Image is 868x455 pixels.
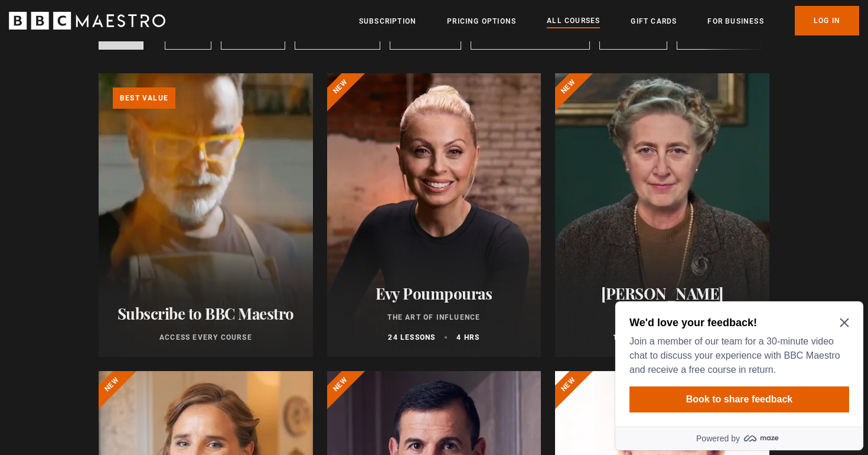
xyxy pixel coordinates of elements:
button: Book to share feedback [19,90,239,116]
a: [PERSON_NAME] Writing 11 lessons 2.5 hrs New [555,73,769,357]
h2: We'd love your feedback! [19,19,234,33]
a: Gift Cards [631,15,677,27]
a: Pricing Options [447,15,516,27]
p: The Art of Influence [341,312,527,323]
p: Writing [569,312,755,323]
a: Powered by maze [5,130,253,154]
svg: BBC Maestro [9,12,165,30]
p: Best value [113,87,175,109]
p: 4 hrs [456,332,479,343]
a: Subscription [359,15,416,27]
a: For business [707,15,763,27]
a: All Courses [547,15,600,28]
button: Close Maze Prompt [229,21,239,31]
p: 24 lessons [388,332,435,343]
nav: Primary [359,6,859,35]
h2: Evy Poumpouras [341,284,527,303]
a: Log In [795,6,859,35]
h2: [PERSON_NAME] [569,284,755,303]
p: Join a member of our team for a 30-minute video chat to discuss your experience with BBC Maestro ... [19,38,234,80]
a: Evy Poumpouras The Art of Influence 24 lessons 4 hrs New [327,73,541,357]
div: Optional study invitation [5,5,253,154]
